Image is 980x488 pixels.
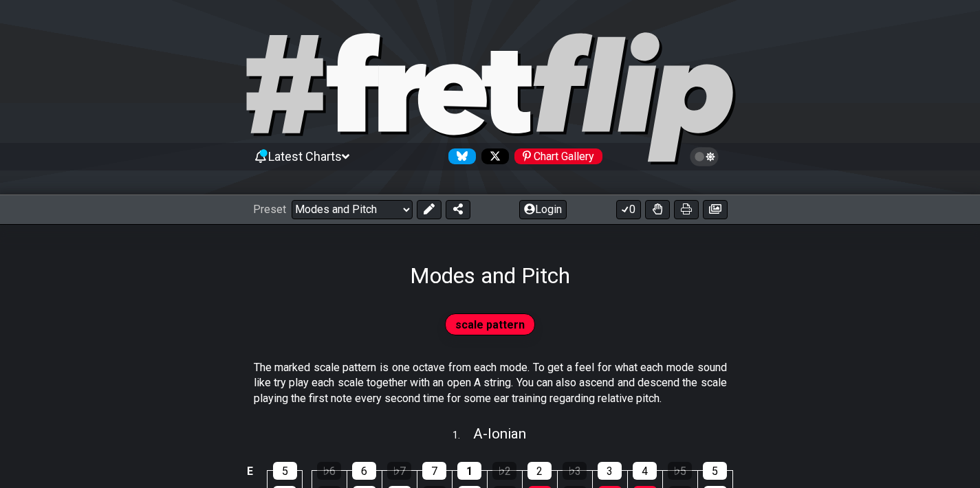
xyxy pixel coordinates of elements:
[514,148,602,164] div: Chart Gallery
[509,148,602,164] a: #fretflip at Pinterest
[455,315,525,335] span: scale pattern
[519,200,567,219] button: Login
[598,462,622,480] div: 3
[268,149,342,164] span: Latest Charts
[527,462,552,480] div: 2
[410,263,570,289] h1: Modes and Pitch
[443,148,476,164] a: Follow #fretflip at Bluesky
[674,200,699,219] button: Print
[273,462,297,480] div: 5
[473,425,526,442] span: A - Ionian
[417,200,442,219] button: Edit Preset
[317,462,341,480] div: ♭6
[616,200,641,219] button: 0
[668,462,692,480] div: ♭5
[492,462,516,480] div: ♭2
[254,360,727,406] p: The marked scale pattern is one octave from each mode. To get a feel for what each mode sound lik...
[457,462,481,480] div: 1
[387,462,411,480] div: ♭7
[703,200,728,219] button: Create image
[645,200,670,219] button: Toggle Dexterity for all fretkits
[697,151,712,163] span: Toggle light / dark theme
[446,200,470,219] button: Share Preset
[703,462,727,480] div: 5
[563,462,587,480] div: ♭3
[453,428,473,443] span: 1 .
[476,148,509,164] a: Follow #fretflip at X
[292,200,413,219] select: Preset
[352,462,376,480] div: 6
[633,462,657,480] div: 4
[253,203,286,216] span: Preset
[241,459,258,483] td: E
[422,462,446,480] div: 7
